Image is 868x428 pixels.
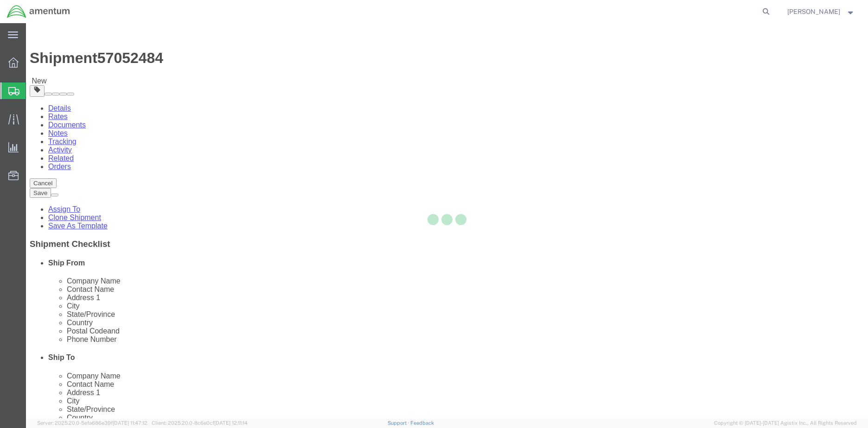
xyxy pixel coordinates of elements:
span: [DATE] 12:11:14 [214,420,248,426]
span: Trevor Williams [787,6,840,17]
span: Copyright © [DATE]-[DATE] Agistix Inc., All Rights Reserved [714,419,857,427]
a: Feedback [410,420,434,426]
span: Client: 2025.20.0-8c6e0cf [152,420,248,426]
button: [PERSON_NAME] [787,6,855,17]
span: [DATE] 11:47:12 [113,420,147,426]
span: Server: 2025.20.0-5efa686e39f [37,420,147,426]
a: Support [388,420,411,426]
img: logo [6,5,70,19]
